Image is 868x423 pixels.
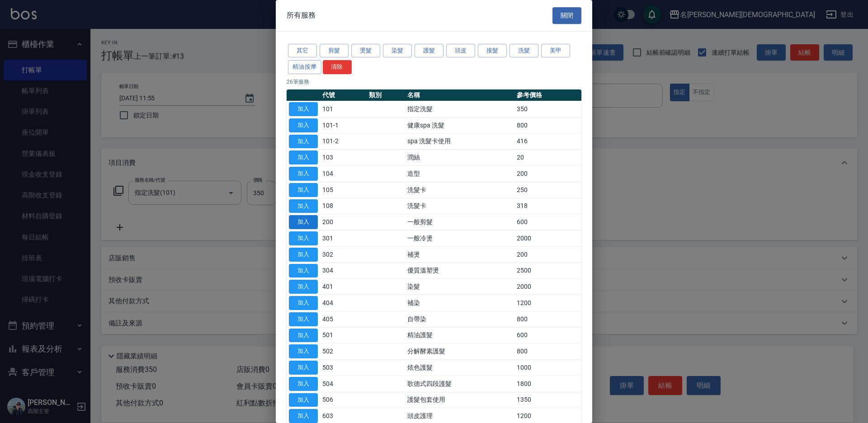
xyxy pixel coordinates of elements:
[514,295,581,311] td: 1200
[320,182,367,198] td: 105
[405,198,514,214] td: 洗髮卡
[514,198,581,214] td: 318
[320,263,367,279] td: 304
[289,393,318,407] button: 加入
[289,150,318,164] button: 加入
[287,11,316,20] span: 所有服務
[514,343,581,360] td: 800
[514,279,581,295] td: 2000
[514,182,581,198] td: 250
[288,60,321,74] button: 精油按摩
[405,376,514,392] td: 歌德式四段護髮
[289,135,318,149] button: 加入
[405,150,514,166] td: 潤絲
[320,230,367,247] td: 301
[405,279,514,295] td: 染髮
[320,101,367,117] td: 101
[289,377,318,391] button: 加入
[351,44,380,58] button: 燙髮
[514,150,581,166] td: 20
[514,230,581,247] td: 2000
[514,246,581,263] td: 200
[320,343,367,360] td: 502
[320,44,349,58] button: 剪髮
[509,44,538,58] button: 洗髮
[288,44,317,58] button: 其它
[289,344,318,358] button: 加入
[289,102,318,116] button: 加入
[289,264,318,278] button: 加入
[405,246,514,263] td: 補燙
[367,89,405,101] th: 類別
[320,360,367,376] td: 503
[405,166,514,182] td: 造型
[405,117,514,133] td: 健康spa 洗髮
[320,117,367,133] td: 101-1
[405,182,514,198] td: 洗髮卡
[514,214,581,230] td: 600
[514,101,581,117] td: 350
[514,133,581,150] td: 416
[478,44,507,58] button: 接髮
[405,263,514,279] td: 優質溫塑燙
[514,376,581,392] td: 1800
[320,295,367,311] td: 404
[446,44,475,58] button: 頭皮
[323,60,352,74] button: 清除
[405,327,514,343] td: 精油護髮
[552,7,581,24] button: 關閉
[320,327,367,343] td: 501
[289,167,318,181] button: 加入
[320,214,367,230] td: 200
[320,311,367,327] td: 405
[405,311,514,327] td: 自帶染
[320,246,367,263] td: 302
[289,329,318,343] button: 加入
[383,44,412,58] button: 染髮
[289,248,318,262] button: 加入
[289,215,318,229] button: 加入
[289,199,318,213] button: 加入
[541,44,570,58] button: 美甲
[514,263,581,279] td: 2500
[289,231,318,245] button: 加入
[514,392,581,408] td: 1350
[320,392,367,408] td: 506
[289,280,318,294] button: 加入
[289,118,318,132] button: 加入
[405,89,514,101] th: 名稱
[405,392,514,408] td: 護髮包套使用
[320,279,367,295] td: 401
[289,183,318,197] button: 加入
[320,89,367,101] th: 代號
[405,133,514,150] td: spa 洗髮卡使用
[405,360,514,376] td: 炫色護髮
[320,198,367,214] td: 108
[320,150,367,166] td: 103
[405,101,514,117] td: 指定洗髮
[514,327,581,343] td: 600
[514,166,581,182] td: 200
[405,295,514,311] td: 補染
[320,166,367,182] td: 104
[320,133,367,150] td: 101-2
[514,89,581,101] th: 參考價格
[405,343,514,360] td: 分解酵素護髮
[320,376,367,392] td: 504
[514,117,581,133] td: 800
[514,360,581,376] td: 1000
[405,230,514,247] td: 一般冷燙
[289,361,318,375] button: 加入
[289,296,318,310] button: 加入
[289,312,318,326] button: 加入
[289,409,318,423] button: 加入
[514,311,581,327] td: 800
[415,44,443,58] button: 護髮
[405,214,514,230] td: 一般剪髮
[287,78,581,86] p: 26 筆服務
